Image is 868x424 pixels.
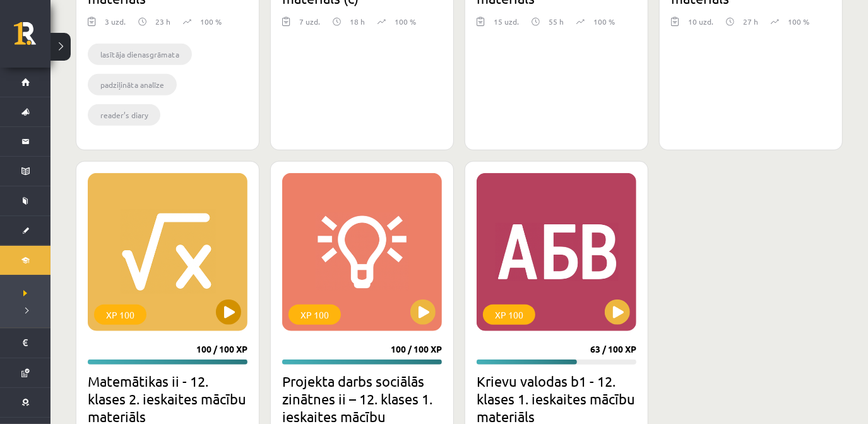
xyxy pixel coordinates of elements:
div: 10 uzd. [688,16,713,35]
li: reader’s diary [88,104,160,126]
a: Rīgas 1. Tālmācības vidusskola [14,22,51,54]
div: 3 uzd. [105,16,126,35]
p: 23 h [155,16,170,27]
div: XP 100 [483,305,535,325]
p: 27 h [743,16,758,27]
div: XP 100 [94,305,146,325]
p: 55 h [549,16,564,27]
p: 100 % [788,16,809,27]
div: 15 uzd. [494,16,519,35]
p: 100 % [395,16,416,27]
p: 100 % [593,16,615,27]
div: 7 uzd. [299,16,320,35]
li: padziļināta analīze [88,74,177,95]
li: lasītāja dienasgrāmata [88,44,192,65]
div: XP 100 [288,305,341,325]
p: 100 % [200,16,222,27]
p: 18 h [350,16,365,27]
